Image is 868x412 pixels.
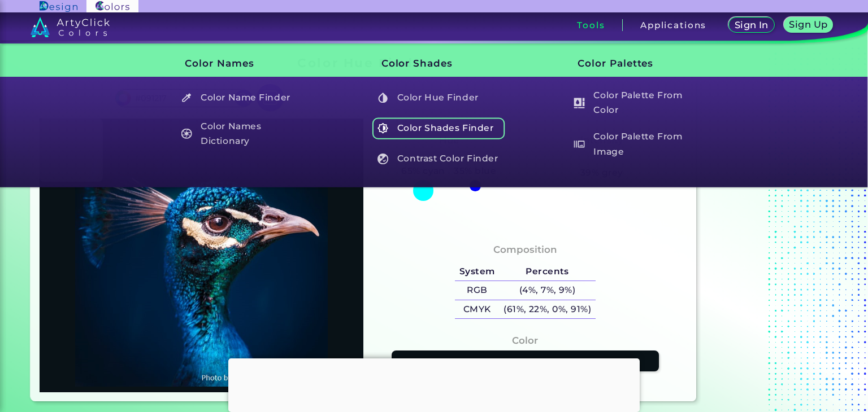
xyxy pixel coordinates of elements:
[568,128,701,160] h5: Color Palette From Image
[791,20,826,29] h5: Sign Up
[499,281,595,300] h5: (4%, 7%, 9%)
[493,242,557,258] h4: Composition
[176,87,309,108] h5: Color Name Finder
[574,98,585,108] img: icon_col_pal_col_white.svg
[568,87,701,119] h5: Color Palette From Color
[377,154,388,164] img: icon_color_contrast_white.svg
[362,49,506,78] h3: Color Shades
[166,49,310,78] h3: Color Names
[228,358,640,409] iframe: Advertisement
[577,21,605,29] h3: Tools
[371,117,506,139] a: Color Shades Finder
[181,128,192,139] img: icon_color_names_dictionary_white.svg
[567,87,702,119] a: Color Palette From Color
[499,262,595,281] h5: Percents
[786,18,831,32] a: Sign Up
[372,117,505,139] h5: Color Shades Finder
[175,87,309,108] a: Color Name Finder
[736,21,767,29] h5: Sign In
[701,51,842,405] iframe: Advertisement
[372,87,505,108] h5: Color Hue Finder
[640,21,706,29] h3: Applications
[731,18,772,32] a: Sign In
[455,281,499,300] h5: RGB
[31,17,110,37] img: logo_artyclick_colors_white.svg
[371,87,506,108] a: Color Hue Finder
[175,117,309,150] a: Color Names Dictionary
[455,262,499,281] h5: System
[181,93,192,103] img: icon_color_name_finder_white.svg
[40,1,77,12] img: ArtyClick Design logo
[512,332,538,349] h4: Color
[499,300,595,319] h5: (61%, 22%, 0%, 91%)
[45,124,358,387] img: img_pavlin.jpg
[558,49,702,78] h3: Color Palettes
[455,300,499,319] h5: CMYK
[567,128,702,160] a: Color Palette From Image
[377,123,388,134] img: icon_color_shades_white.svg
[176,117,309,150] h5: Color Names Dictionary
[371,148,506,169] a: Contrast Color Finder
[574,139,585,150] img: icon_palette_from_image_white.svg
[372,148,505,169] h5: Contrast Color Finder
[377,93,388,103] img: icon_color_hue_white.svg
